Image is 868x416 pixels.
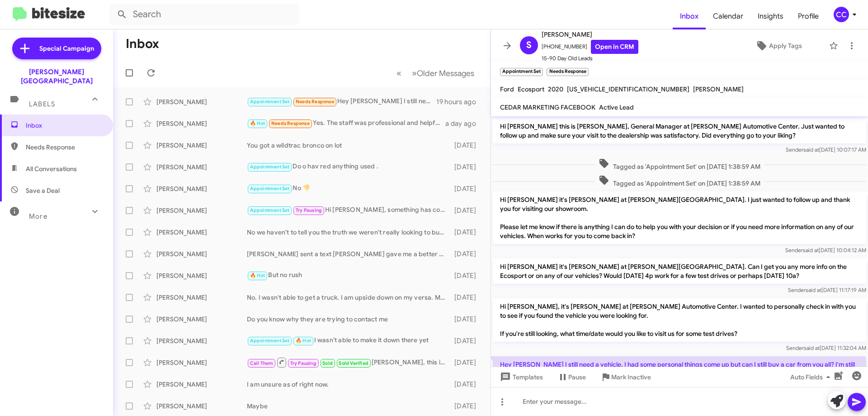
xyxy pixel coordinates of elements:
[599,103,634,111] span: Active Lead
[693,85,744,93] span: [PERSON_NAME]
[542,29,638,40] span: [PERSON_NAME]
[391,64,407,82] button: Previous
[547,68,588,76] small: Needs Response
[450,271,483,280] div: [DATE]
[493,118,866,143] p: Hi [PERSON_NAME] this is [PERSON_NAME], General Manager at [PERSON_NAME] Automotive Center. Just ...
[156,293,247,302] div: [PERSON_NAME]
[29,100,55,108] span: Labels
[250,360,274,366] span: Call Them
[39,44,94,53] span: Special Campaign
[804,344,820,351] span: said at
[247,357,450,368] div: [PERSON_NAME], this is [PERSON_NAME], can we get together after lunch , I'll get back with you wh...
[126,37,159,51] h1: Inbox
[156,228,247,237] div: [PERSON_NAME]
[826,7,858,22] button: CC
[156,184,247,193] div: [PERSON_NAME]
[526,38,532,53] span: S
[493,356,866,382] p: Hey [PERSON_NAME] I still need a vehicle, I had some personal things come up but can I still buy ...
[834,7,849,22] div: CC
[247,315,450,324] div: Do you know why they are trying to contact me
[493,258,866,284] p: Hi [PERSON_NAME] it's [PERSON_NAME] at [PERSON_NAME][GEOGRAPHIC_DATA]. Can I get you any more inf...
[803,146,819,153] span: said at
[247,183,450,194] div: No 👎
[290,360,316,366] span: Try Pausing
[783,369,841,385] button: Auto Fields
[396,67,401,79] span: «
[29,212,47,220] span: More
[493,298,866,342] p: Hi [PERSON_NAME], it's [PERSON_NAME] at [PERSON_NAME] Automotive Center. I wanted to personally c...
[250,120,265,126] span: 🔥 Hot
[109,4,299,25] input: Search
[247,293,450,302] div: No. I wasn't able to get a truck. I am upside down on my versa. My credit score is too low to get...
[591,40,638,54] a: Open in CRM
[247,249,450,258] div: [PERSON_NAME] sent a text [PERSON_NAME] gave me a better deal on Yukon BUT I want to order a C9
[491,369,550,385] button: Templates
[26,186,60,195] span: Save a Deal
[250,99,290,105] span: Appointment Set
[250,338,290,344] span: Appointment Set
[156,336,247,345] div: [PERSON_NAME]
[247,228,450,237] div: No we haven’t to tell you the truth we weren't really looking to buy anything right now we just d...
[156,206,247,215] div: [PERSON_NAME]
[750,3,791,29] a: Insights
[296,338,311,344] span: 🔥 Hot
[790,369,834,385] span: Auto Fields
[568,369,586,385] span: Pause
[769,38,802,54] span: Apply Tags
[500,85,514,93] span: Ford
[247,205,450,215] div: Hi [PERSON_NAME], something has come up and I'm not able to buy a car right now but I will be in ...
[406,64,480,82] button: Next
[518,85,544,93] span: Ecosport
[706,3,750,29] a: Calendar
[412,67,417,79] span: »
[296,207,322,213] span: Try Pausing
[250,273,265,278] span: 🔥 Hot
[450,249,483,258] div: [DATE]
[493,191,866,244] p: Hi [PERSON_NAME] it's [PERSON_NAME] at [PERSON_NAME][GEOGRAPHIC_DATA]. I just wanted to follow up...
[567,85,689,93] span: [US_VEHICLE_IDENTIFICATION_NUMBER]
[450,315,483,324] div: [DATE]
[450,184,483,193] div: [DATE]
[156,141,247,150] div: [PERSON_NAME]
[786,146,866,153] span: Sender [DATE] 10:07:17 AM
[450,380,483,389] div: [DATE]
[550,369,593,385] button: Pause
[247,335,450,346] div: I wasn’t able to make it down there yet
[785,247,866,253] span: Sender [DATE] 10:04:12 AM
[450,163,483,172] div: [DATE]
[26,164,77,173] span: All Conversations
[450,141,483,150] div: [DATE]
[250,186,290,191] span: Appointment Set
[673,3,706,29] a: Inbox
[156,97,247,106] div: [PERSON_NAME]
[806,287,821,293] span: said at
[450,228,483,237] div: [DATE]
[786,344,866,351] span: Sender [DATE] 11:32:04 AM
[500,103,595,111] span: CEDAR MARKETING FACEBOOK
[542,40,638,54] span: [PHONE_NUMBER]
[247,270,450,281] div: But no rush
[498,369,543,385] span: Templates
[156,315,247,324] div: [PERSON_NAME]
[247,380,450,389] div: I am unsure as of right now.
[803,247,819,253] span: said at
[392,64,480,82] nav: Page navigation example
[322,360,333,366] span: Sold
[250,207,290,213] span: Appointment Set
[595,175,764,188] span: Tagged as 'Appointment Set' on [DATE] 1:38:59 AM
[296,99,334,105] span: Needs Response
[611,369,651,385] span: Mark Inactive
[436,97,483,106] div: 19 hours ago
[271,120,310,126] span: Needs Response
[26,121,103,130] span: Inbox
[595,158,764,171] span: Tagged as 'Appointment Set' on [DATE] 1:38:59 AM
[417,68,474,78] span: Older Messages
[156,402,247,411] div: [PERSON_NAME]
[791,3,826,29] a: Profile
[156,163,247,172] div: [PERSON_NAME]
[445,119,483,128] div: a day ago
[156,249,247,258] div: [PERSON_NAME]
